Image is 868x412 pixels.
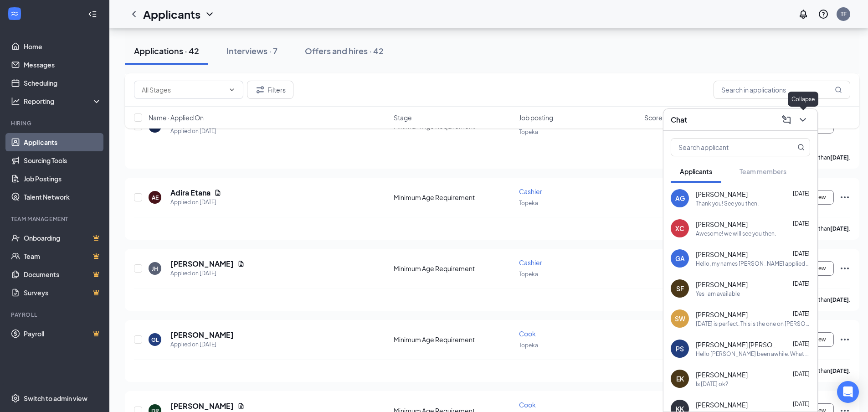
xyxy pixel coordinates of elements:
svg: Collapse [88,10,97,19]
svg: Notifications [798,9,809,20]
div: TF [841,10,847,18]
span: Topeka [519,200,538,206]
span: [DATE] [793,220,810,227]
span: [PERSON_NAME] [696,220,748,229]
a: Home [24,37,102,56]
div: [DATE] is perfect. This is the one on [PERSON_NAME] right? [696,320,810,328]
input: Search applicant [671,139,779,156]
a: Messages [24,56,102,74]
svg: Ellipses [839,192,850,203]
div: Is [DATE] ok? [696,380,728,388]
div: Applications · 42 [134,45,199,57]
svg: Ellipses [839,334,850,345]
div: AG [675,194,685,203]
a: ChevronLeft [128,9,139,20]
span: Name · Applied On [149,113,204,122]
svg: Document [237,260,245,268]
div: EK [676,374,684,383]
div: Reporting [24,97,102,106]
a: Sourcing Tools [24,151,102,170]
span: [DATE] [793,280,810,287]
b: [DATE] [830,154,849,161]
div: Yes I am available [696,290,740,298]
h5: [PERSON_NAME] [170,401,234,411]
div: GL [151,336,159,344]
div: JH [152,265,158,273]
div: SF [676,284,684,293]
span: Cook [519,330,536,338]
span: Team members [740,167,786,175]
svg: MagnifyingGlass [835,86,842,93]
svg: Filter [255,84,266,95]
a: Applicants [24,133,102,151]
div: Thank you! See you then. [696,200,759,207]
div: Collapse [788,92,818,107]
div: Awesome! we will see you then. [696,230,776,237]
div: Applied on [DATE] [170,269,245,278]
span: Topeka [519,342,538,349]
a: Job Postings [24,170,102,188]
span: Cook [519,401,536,409]
div: Minimum Age Requirement [394,193,514,202]
a: OnboardingCrown [24,229,102,247]
a: Talent Network [24,188,102,206]
div: Applied on [DATE] [170,198,221,207]
div: Team Management [11,215,100,223]
span: Topeka [519,271,538,278]
svg: ChevronDown [204,9,215,20]
input: All Stages [142,85,225,95]
div: Payroll [11,311,100,319]
div: XC [675,224,684,233]
span: Cashier [519,258,542,267]
a: TeamCrown [24,247,102,265]
a: DocumentsCrown [24,265,102,283]
span: Job posting [519,113,553,122]
span: [DATE] [793,340,810,347]
svg: ComposeMessage [781,114,792,125]
button: ChevronDown [796,113,810,127]
svg: Settings [11,394,20,403]
div: Open Intercom Messenger [837,381,859,403]
span: [DATE] [793,371,810,377]
span: [PERSON_NAME] [PERSON_NAME] [696,340,778,349]
svg: ChevronDown [228,86,236,93]
b: [DATE] [830,225,849,232]
span: [PERSON_NAME] [696,280,748,289]
span: [PERSON_NAME] [696,310,748,319]
b: [DATE] [830,367,849,374]
div: Minimum Age Requirement [394,335,514,344]
svg: Document [214,189,221,196]
div: SW [675,314,685,323]
div: Offers and hires · 42 [305,45,384,57]
svg: QuestionInfo [818,9,829,20]
div: Hello, my names [PERSON_NAME] applied I do wanna let you know I've had almost two years of work e... [696,260,810,268]
h5: Adira Etana [170,188,211,198]
div: Switch to admin view [24,394,87,403]
span: [DATE] [793,310,810,317]
input: Search in applications [714,81,850,99]
a: SurveysCrown [24,283,102,302]
span: Cashier [519,187,542,196]
svg: Ellipses [839,263,850,274]
svg: MagnifyingGlass [797,144,805,151]
span: [PERSON_NAME] [696,370,748,379]
span: [PERSON_NAME] [696,190,748,199]
span: Stage [394,113,412,122]
div: PS [676,344,684,353]
div: Minimum Age Requirement [394,264,514,273]
span: [DATE] [793,401,810,407]
button: Filter Filters [247,81,293,99]
a: Scheduling [24,74,102,92]
button: ComposeMessage [779,113,794,127]
div: Hiring [11,119,100,127]
span: [DATE] [793,250,810,257]
svg: Document [237,402,245,410]
span: Applicants [680,167,712,175]
div: Applied on [DATE] [170,340,234,349]
span: [DATE] [793,190,810,197]
svg: Analysis [11,97,20,106]
a: PayrollCrown [24,324,102,343]
span: [PERSON_NAME] [696,250,748,259]
svg: WorkstreamLogo [10,9,19,18]
h1: Applicants [143,6,200,22]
